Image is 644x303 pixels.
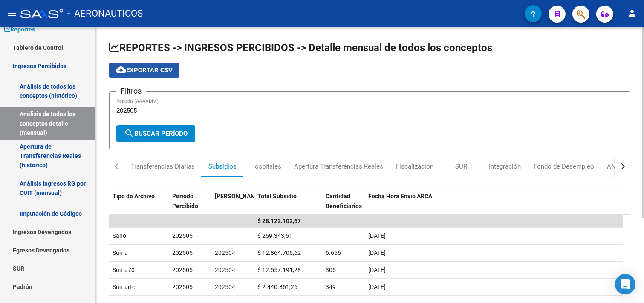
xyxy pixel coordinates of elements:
[257,217,301,224] span: $ 28.122.102,67
[326,193,362,209] span: Cantidad Beneficiarios
[215,249,235,256] span: 202504
[368,193,432,200] span: Fecha Hora Envío ARCA
[615,274,635,294] div: Open Intercom Messenger
[215,283,235,290] span: 202504
[169,187,211,225] datatable-header-cell: Período Percibido
[326,249,341,256] span: 6.656
[113,283,135,290] span: Sumarte
[4,25,35,34] span: Reportes
[257,232,292,239] span: $ 259.343,51
[455,162,467,171] div: SUR
[208,162,237,171] div: Subsidios
[215,266,235,273] span: 202504
[489,162,521,171] div: Integración
[116,65,126,75] mat-icon: cloud_download
[326,283,336,290] span: 349
[116,125,195,142] button: Buscar Período
[172,193,198,209] span: Período Percibido
[109,42,492,54] span: REPORTES -> INGRESOS PERCIBIDOS -> Detalle mensual de todos los conceptos
[172,232,193,239] span: 202505
[116,85,146,97] h3: Filtros
[7,8,17,18] mat-icon: menu
[257,193,297,200] span: Total Subsidio
[113,193,155,200] span: Tipo de Archivo
[124,130,188,137] span: Buscar Período
[257,266,301,273] span: $ 12.557.191,28
[109,63,179,78] button: Exportar CSV
[254,187,322,225] datatable-header-cell: Total Subsidio
[322,187,365,225] datatable-header-cell: Cantidad Beneficiarios
[368,249,386,256] span: [DATE]
[116,66,173,74] span: Exportar CSV
[396,162,433,171] div: Fiscalización
[368,283,386,290] span: [DATE]
[326,266,336,273] span: 305
[368,266,386,273] span: [DATE]
[113,249,128,256] span: Suma
[172,249,193,256] span: 202505
[67,4,143,23] span: - AERONAUTICOS
[250,162,281,171] div: Hospitales
[113,232,126,239] span: Sano
[627,8,637,18] mat-icon: person
[368,232,386,239] span: [DATE]
[109,187,169,225] datatable-header-cell: Tipo de Archivo
[534,162,594,171] div: Fondo de Desempleo
[215,193,261,200] span: [PERSON_NAME]
[172,283,193,290] span: 202505
[294,162,383,171] div: Apertura Transferencias Reales
[257,283,297,290] span: $ 2.440.861,26
[113,266,135,273] span: Suma70
[124,128,134,138] mat-icon: search
[211,187,254,225] datatable-header-cell: Período Devengado
[131,162,195,171] div: Transferencias Diarias
[257,249,301,256] span: $ 12.864.706,62
[365,187,623,225] datatable-header-cell: Fecha Hora Envío ARCA
[172,266,193,273] span: 202505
